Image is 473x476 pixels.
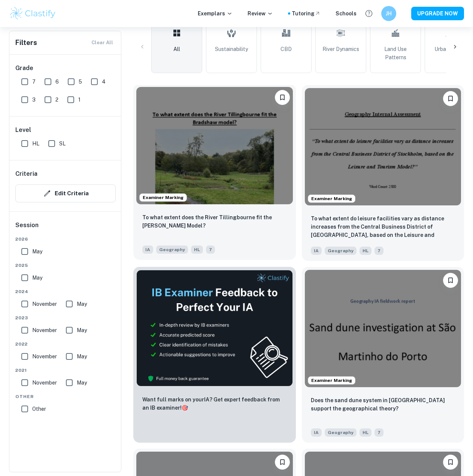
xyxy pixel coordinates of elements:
[102,78,106,86] span: 4
[215,45,248,53] span: Sustainability
[325,247,357,255] span: Geography
[305,270,461,387] img: Geography IA example thumbnail: Does the sand dune system in São Martinh
[275,455,290,470] button: Bookmark
[15,341,116,347] span: 2022
[443,455,458,470] button: Bookmark
[373,45,418,61] span: Land Use Patterns
[77,300,87,308] span: May
[9,6,57,21] img: Clastify logo
[385,9,393,18] h6: JH
[381,6,396,21] button: JH
[375,247,383,255] span: 7
[191,245,203,254] span: HL
[78,96,81,104] span: 1
[15,221,116,236] h6: Session
[248,9,273,18] p: Review
[363,7,375,20] button: Help and Feedback
[443,91,458,106] button: Bookmark
[292,9,321,18] a: Tutoring
[32,352,57,361] span: November
[32,300,57,308] span: November
[32,96,36,104] span: 3
[32,326,57,334] span: November
[305,88,461,205] img: Geography IA example thumbnail: To what extent do leisure facilities var
[311,396,455,413] p: Does the sand dune system in São Martinho do Porto support the geographical theory?
[77,326,87,334] span: May
[55,78,59,86] span: 6
[281,45,292,53] span: CBD
[308,377,355,384] span: Examiner Marking
[173,45,180,53] span: All
[360,428,372,437] span: HL
[275,90,290,105] button: Bookmark
[156,245,188,254] span: Geography
[311,428,322,437] span: IA
[325,428,357,437] span: Geography
[32,274,42,282] span: May
[322,45,359,53] span: River Dynamics
[182,405,188,411] span: 🎯
[77,352,87,361] span: May
[15,37,37,48] h6: Filters
[206,245,215,254] span: 7
[311,214,455,240] p: To what extent do leisure facilities vary as distance increases from the Central Business Distric...
[443,273,458,288] button: Bookmark
[302,85,464,261] a: Examiner MarkingBookmarkTo what extent do leisure facilities vary as distance increases from the ...
[77,379,87,387] span: May
[15,367,116,374] span: 2021
[32,78,36,86] span: 7
[133,267,296,443] a: ThumbnailWant full marks on yourIA? Get expert feedback from an IB examiner!
[411,7,464,20] button: UPGRADE NOW
[142,245,153,254] span: IA
[15,288,116,295] span: 2024
[142,213,287,230] p: To what extent does the River Tillingbourne fit the Bradshaw Model?
[15,236,116,242] span: 2026
[15,393,116,400] span: Other
[15,184,116,202] button: Edit Criteria
[140,194,187,201] span: Examiner Marking
[434,45,466,53] span: Urban Stress
[302,267,464,443] a: Examiner MarkingBookmarkDoes the sand dune system in São Martinho do Porto support the geographic...
[198,9,233,18] p: Exemplars
[32,405,46,413] span: Other
[142,395,287,412] p: Want full marks on your IA ? Get expert feedback from an IB examiner!
[59,139,66,148] span: SL
[15,262,116,269] span: 2025
[360,247,372,255] span: HL
[311,247,322,255] span: IA
[15,126,116,135] h6: Level
[136,87,293,204] img: Geography IA example thumbnail: To what extent does the River Tillingbou
[15,314,116,321] span: 2023
[32,379,57,387] span: November
[133,85,296,261] a: Examiner MarkingBookmarkTo what extent does the River Tillingbourne fit the Bradshaw Model?IAGeog...
[15,64,116,73] h6: Grade
[375,428,383,437] span: 7
[15,169,37,178] h6: Criteria
[32,139,39,148] span: HL
[136,270,293,386] img: Thumbnail
[32,247,42,256] span: May
[55,96,58,104] span: 2
[336,9,357,18] a: Schools
[308,195,355,202] span: Examiner Marking
[79,78,82,86] span: 5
